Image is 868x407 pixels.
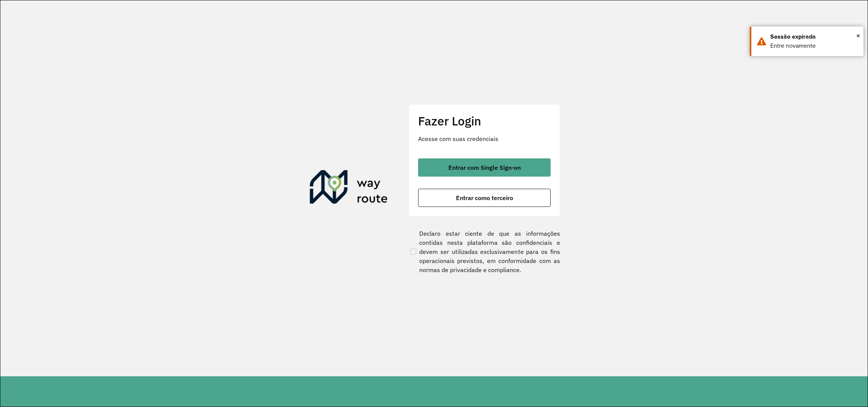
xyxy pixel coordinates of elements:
span: Entrar com Single Sign-on [448,164,521,171]
h2: Fazer Login [418,114,551,128]
div: Entre novamente [770,41,858,50]
button: button [418,189,551,207]
img: Roteirizador AmbevTech [310,170,388,207]
p: Acesse com suas credenciais [418,134,551,143]
button: Close [856,30,860,41]
div: Sessão expirada [770,32,858,41]
span: × [856,30,860,41]
span: Entrar como terceiro [456,195,513,201]
button: button [418,158,551,177]
label: Declaro estar ciente de que as informações contidas nesta plataforma são confidenciais e devem se... [409,229,560,274]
